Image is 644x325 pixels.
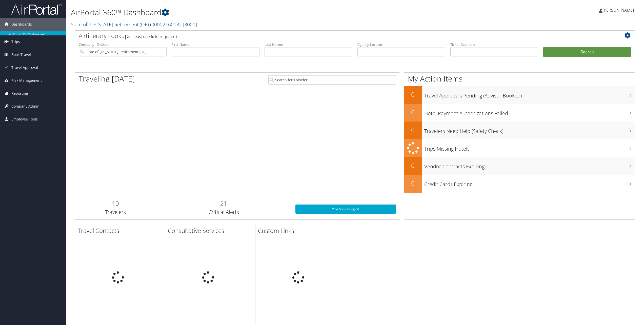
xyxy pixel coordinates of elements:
h2: 0 [404,161,422,170]
h2: Airtinerary Lookup [79,31,585,40]
label: Company - Division: [79,42,167,47]
button: Search [543,47,631,57]
h3: Vendor Contracts Expiring [424,160,635,170]
h2: 10 [79,199,152,208]
label: First Name: [172,42,259,47]
img: airportal-logo.png [11,3,62,15]
span: Dashboards [11,18,32,31]
h2: 0 [404,179,422,188]
h3: Credit Cards Expiring [424,178,635,188]
a: 0Travelers Need Help (Safety Check) [404,121,635,139]
h2: 0 [404,108,422,116]
h1: My Action Items [404,73,635,84]
h2: Travel Contacts [78,226,161,235]
label: Last Name: [265,42,352,47]
h2: Consultative Services [168,226,251,235]
h3: Hotel Payment Authorizations Failed [424,107,635,117]
h2: 0 [404,126,422,134]
span: Risk Management [11,74,42,87]
h1: AirPortal 360™ Dashboard [71,7,450,18]
span: Book Travel [11,48,31,61]
h3: Travelers [79,209,152,216]
input: Search for Traveler [268,75,396,85]
h2: 0 [404,90,422,99]
span: , [ 3001 ] [180,21,197,28]
a: Trips Missing Hotels [404,139,635,157]
a: State of [US_STATE] Retirement (OE) [71,21,197,28]
span: (at least one field required) [128,34,177,39]
span: ( 0000216013 ) [150,21,180,28]
a: 0Credit Cards Expiring [404,175,635,193]
label: Ticket Number: [450,42,538,47]
h3: Trips Missing Hotels [424,143,635,152]
a: View SecurityLogic® [295,205,396,214]
span: [PERSON_NAME] [602,7,634,13]
span: Travel Approval [11,61,38,74]
a: 0Hotel Payment Authorizations Failed [404,104,635,121]
span: Trips [11,35,20,48]
a: [PERSON_NAME] [599,3,639,18]
h3: Critical Alerts [160,209,288,216]
h3: Travelers Need Help (Safety Check) [424,125,635,135]
a: 0Vendor Contracts Expiring [404,157,635,175]
span: Reporting [11,87,28,100]
h1: Traveling [DATE] [79,73,135,84]
h3: Travel Approvals Pending (Advisor Booked) [424,90,635,99]
h2: 21 [160,199,288,208]
label: Agency Locator: [357,42,445,47]
span: Company Admin [11,100,39,113]
a: 0Travel Approvals Pending (Advisor Booked) [404,86,635,104]
h2: Custom Links [258,226,341,235]
span: Employee Tools [11,113,38,126]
